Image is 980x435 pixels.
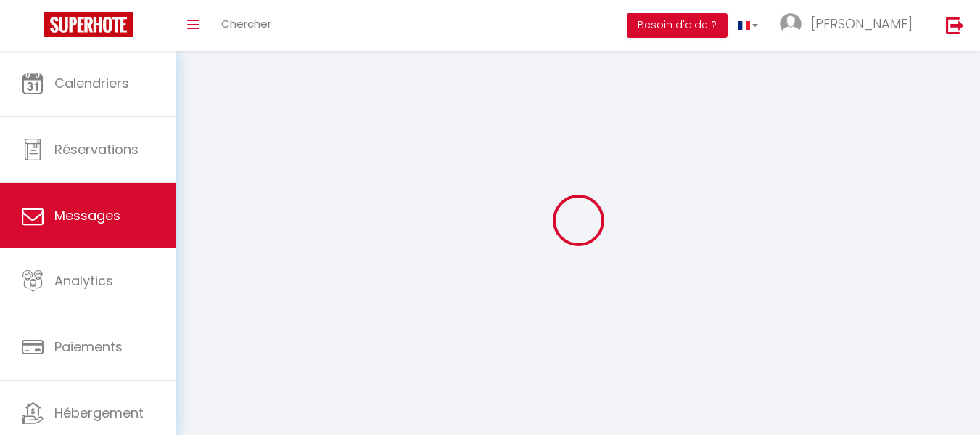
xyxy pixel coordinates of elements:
span: Hébergement [54,404,144,422]
span: Analytics [54,272,113,290]
span: Réservations [54,140,139,158]
span: Chercher [221,16,271,31]
img: ... [780,13,802,35]
img: logout [946,16,964,34]
span: Messages [54,206,120,224]
span: Calendriers [54,74,129,92]
button: Besoin d'aide ? [627,13,728,38]
span: Paiements [54,338,123,356]
img: Super Booking [44,12,133,37]
span: [PERSON_NAME] [811,15,913,33]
